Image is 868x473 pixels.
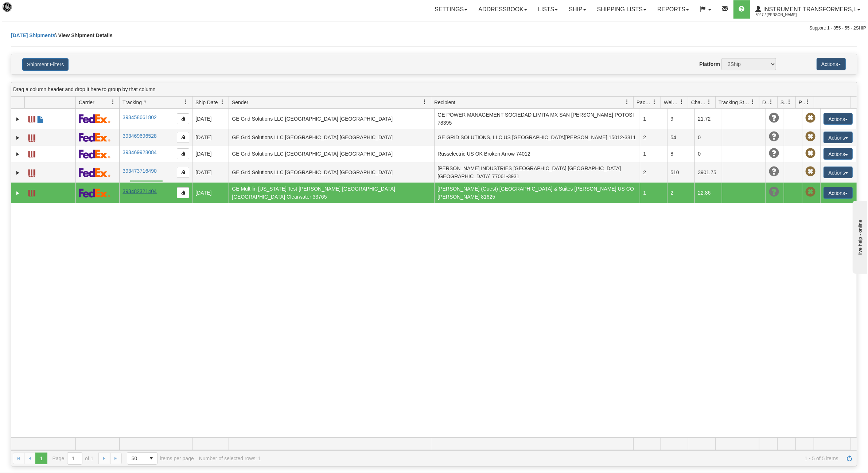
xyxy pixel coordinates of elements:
span: 3047 / [PERSON_NAME] [756,11,810,19]
td: GE Grid Solutions LLC [GEOGRAPHIC_DATA] [GEOGRAPHIC_DATA] [229,146,434,163]
a: Settings [429,0,473,19]
td: 1 [640,183,667,203]
td: [DATE] [192,162,229,183]
button: Copy to clipboard [177,148,189,159]
a: Ship Date filter column settings [216,96,229,108]
td: 1 [640,146,667,163]
td: GE POWER MANAGEMENT SOCIEDAD LIMITA MX SAN [PERSON_NAME] POTOSI 78395 [434,109,640,129]
span: Pickup Not Assigned [805,113,816,123]
span: Delivery Status [762,99,768,106]
td: 54 [667,129,694,146]
a: Label [28,166,35,178]
button: Actions [824,113,853,125]
img: logo3047.jpg [2,2,39,20]
td: GE GRID SOLUTIONS, LLC US [GEOGRAPHIC_DATA][PERSON_NAME] 15012-3811 [434,129,640,146]
a: [DATE] Shipments [11,32,55,38]
td: [DATE] [192,183,229,203]
button: Copy to clipboard [177,167,189,178]
span: Carrier [79,99,94,106]
td: GE Grid Solutions LLC [GEOGRAPHIC_DATA] [GEOGRAPHIC_DATA] [229,162,434,183]
td: GE Grid Solutions LLC [GEOGRAPHIC_DATA] [GEOGRAPHIC_DATA] [229,129,434,146]
span: Instrument Transformers,L [762,6,857,12]
a: Label [28,148,35,159]
a: Charge filter column settings [703,96,715,108]
iframe: chat widget [851,199,867,274]
td: [DATE] [192,146,229,163]
a: Packages filter column settings [648,96,661,108]
a: Reports [652,0,694,19]
span: Page of 1 [52,452,94,465]
span: Unknown [769,132,779,142]
span: Unknown [769,148,779,159]
span: Ship Date [195,99,218,106]
span: Page 1 [35,453,47,464]
td: 1 [640,109,667,129]
button: Actions [817,58,846,70]
img: 2 - FedEx Express® [79,188,110,198]
img: 2 - FedEx Express® [79,133,110,142]
a: Recipient filter column settings [621,96,633,108]
span: Pickup Status [799,99,805,106]
span: Pickup Not Assigned [805,148,816,159]
button: Actions [824,187,853,199]
a: Instrument Transformers,L 3047 / [PERSON_NAME] [750,0,866,19]
a: Carrier filter column settings [107,96,119,108]
input: Page 1 [67,453,82,464]
button: Actions [824,148,853,160]
a: Expand [14,169,22,176]
span: Charge [691,99,707,106]
span: 1 - 5 of 5 items [266,456,838,461]
span: Pickup Not Assigned [805,187,816,197]
td: [PERSON_NAME] (Guest) [GEOGRAPHIC_DATA] & Suites [PERSON_NAME] US CO [PERSON_NAME] 81625 [434,183,640,203]
a: Lists [533,0,563,19]
a: Expand [14,150,22,158]
a: Refresh [844,453,855,464]
span: Weight [664,99,679,106]
span: Packages [637,99,652,106]
span: Pickup Not Assigned [805,167,816,177]
span: Tracking Status [719,99,750,106]
span: select [145,453,157,464]
label: Platform [700,60,720,68]
td: 510 [667,162,694,183]
span: \ View Shipment Details [55,32,113,38]
td: 3901.75 [694,162,722,183]
button: Actions [824,132,853,143]
span: Recipient [434,99,455,106]
span: Pickup Not Assigned [805,132,816,142]
td: [DATE] [192,129,229,146]
td: 2 [640,162,667,183]
a: Tracking Status filter column settings [747,96,759,108]
td: [DATE] [192,109,229,129]
a: Ship [563,0,591,19]
img: 2 - FedEx Express® [79,114,110,123]
td: 22.86 [694,183,722,203]
a: Addressbook [473,0,533,19]
span: Shipment Issues [781,99,787,106]
img: 2 - FedEx Express® [79,149,110,159]
a: 393458661802 [122,114,156,120]
td: 2 [640,129,667,146]
span: items per page [127,452,194,465]
a: Commercial Invoice [37,113,44,124]
td: 0 [694,146,722,163]
span: Unknown [769,167,779,177]
button: Copy to clipboard [177,187,189,198]
span: Unknown [769,113,779,123]
td: GE Multilin [US_STATE] Test [PERSON_NAME] [GEOGRAPHIC_DATA] [GEOGRAPHIC_DATA] Clearwater 33765 [229,183,434,203]
span: Tracking # [122,99,146,106]
td: 8 [667,146,694,163]
a: Sender filter column settings [419,96,431,108]
span: Unknown [769,187,779,197]
div: grid grouping header [11,82,857,97]
a: Shipping lists [592,0,652,19]
a: Pickup Status filter column settings [801,96,814,108]
a: Expand [14,116,22,123]
div: Support: 1 - 855 - 55 - 2SHIP [2,25,866,31]
a: Expand [14,189,22,197]
a: Label [28,113,35,124]
button: Copy to clipboard [177,113,189,124]
td: 21.72 [694,109,722,129]
a: 393473716490 [122,168,156,174]
td: 9 [667,109,694,129]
